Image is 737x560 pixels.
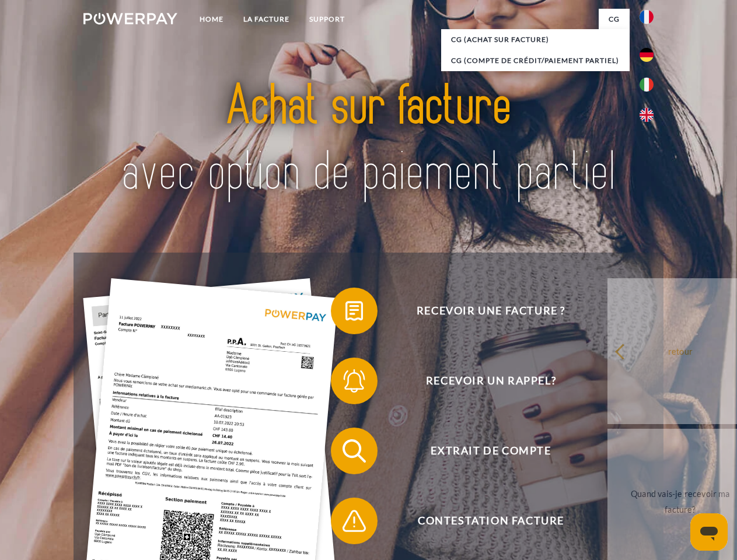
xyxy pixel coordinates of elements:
img: de [640,48,654,62]
img: qb_search.svg [340,436,369,466]
span: Contestation Facture [348,498,634,544]
img: qb_bill.svg [340,296,369,325]
button: Contestation Facture [331,498,634,544]
button: Recevoir un rappel? [331,358,634,404]
img: qb_warning.svg [340,506,369,535]
a: CG [599,9,630,30]
img: it [640,78,654,92]
img: fr [640,10,654,24]
img: title-powerpay_fr.svg [111,56,626,223]
button: Recevoir une facture ? [331,288,634,334]
img: logo-powerpay-white.svg [83,13,177,24]
a: Support [299,9,355,30]
a: LA FACTURE [233,9,299,30]
iframe: Bouton de lancement de la fenêtre de messagerie [690,513,728,551]
button: Extrait de compte [331,428,634,474]
span: Recevoir une facture ? [348,288,634,334]
img: en [640,108,654,122]
a: CG (Compte de crédit/paiement partiel) [441,50,630,71]
img: qb_bell.svg [340,366,369,395]
span: Extrait de compte [348,428,634,474]
a: CG (achat sur facture) [441,29,630,50]
a: Home [190,9,233,30]
span: Recevoir un rappel? [348,358,634,404]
